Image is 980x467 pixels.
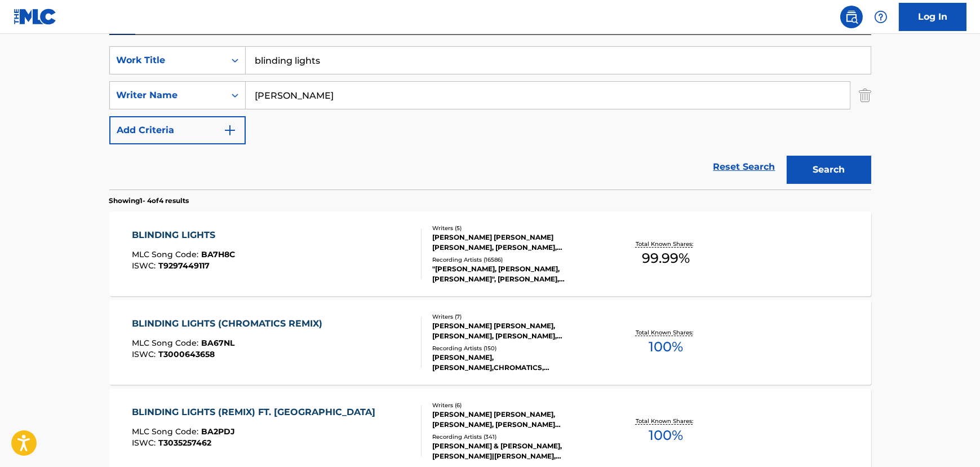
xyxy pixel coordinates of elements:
[201,249,235,259] span: BA7H8C
[432,232,602,253] div: [PERSON_NAME] [PERSON_NAME] [PERSON_NAME], [PERSON_NAME], [PERSON_NAME], [PERSON_NAME]
[109,116,246,144] button: Add Criteria
[201,426,235,437] span: BA2PDJ
[870,6,892,28] div: Help
[636,417,696,425] p: Total Known Shares:
[649,425,683,446] span: 100 %
[432,353,602,373] div: [PERSON_NAME], [PERSON_NAME],CHROMATICS,[PERSON_NAME], [PERSON_NAME], CHROMATICS, [PERSON_NAME], ...
[432,264,602,284] div: "[PERSON_NAME], [PERSON_NAME], [PERSON_NAME]", [PERSON_NAME], [PERSON_NAME], [PERSON_NAME], [PERS...
[636,240,696,248] p: Total Known Shares:
[874,10,888,24] img: help
[787,156,871,184] button: Search
[432,401,602,409] div: Writers ( 6 )
[132,261,158,271] span: ISWC :
[859,81,871,109] img: Delete Criterion
[840,6,863,28] a: Public Search
[14,8,57,25] img: MLC Logo
[899,3,966,31] a: Log In
[158,438,211,448] span: T3035257462
[636,328,696,337] p: Total Known Shares:
[642,248,690,268] span: 99.99 %
[109,196,189,206] p: Showing 1 - 4 of 4 results
[201,338,234,348] span: BA67NL
[132,338,201,348] span: MLC Song Code :
[432,344,602,353] div: Recording Artists ( 150 )
[432,409,602,430] div: [PERSON_NAME] [PERSON_NAME], [PERSON_NAME], [PERSON_NAME] [PERSON_NAME] [PERSON_NAME] [PERSON_NAM...
[432,224,602,232] div: Writers ( 5 )
[432,312,602,321] div: Writers ( 7 )
[432,441,602,461] div: [PERSON_NAME] & [PERSON_NAME], [PERSON_NAME]|[PERSON_NAME], [PERSON_NAME], [PERSON_NAME]|[PERSON_...
[132,438,158,448] span: ISWC :
[432,255,602,264] div: Recording Artists ( 16586 )
[117,89,218,102] div: Writer Name
[132,249,201,259] span: MLC Song Code :
[649,337,683,357] span: 100 %
[845,10,858,24] img: search
[132,406,381,419] div: BLINDING LIGHTS (REMIX) FT. [GEOGRAPHIC_DATA]
[158,349,215,359] span: T3000643658
[109,46,871,190] form: Search Form
[117,54,218,67] div: Work Title
[132,317,328,331] div: BLINDING LIGHTS (CHROMATICS REMIX)
[708,155,781,179] a: Reset Search
[432,321,602,341] div: [PERSON_NAME] [PERSON_NAME], [PERSON_NAME], [PERSON_NAME], [PERSON_NAME] [PERSON_NAME] [PERSON_NA...
[223,124,237,137] img: 9d2ae6d4665cec9f34b9.svg
[109,300,871,385] a: BLINDING LIGHTS (CHROMATICS REMIX)MLC Song Code:BA67NLISWC:T3000643658Writers (7)[PERSON_NAME] [P...
[132,349,158,359] span: ISWC :
[158,261,210,271] span: T9297449117
[109,212,871,296] a: BLINDING LIGHTSMLC Song Code:BA7H8CISWC:T9297449117Writers (5)[PERSON_NAME] [PERSON_NAME] [PERSON...
[132,228,235,242] div: BLINDING LIGHTS
[432,433,602,441] div: Recording Artists ( 341 )
[132,426,201,437] span: MLC Song Code :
